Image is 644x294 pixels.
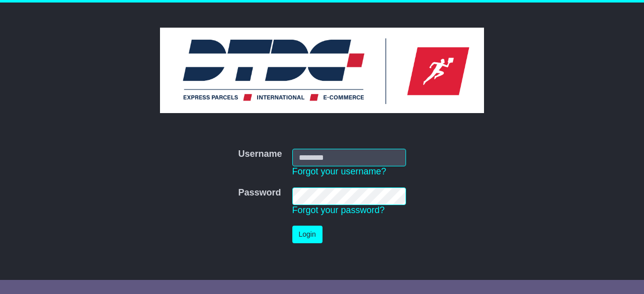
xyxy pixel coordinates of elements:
a: Forgot your username? [292,166,386,176]
label: Username [238,149,282,160]
label: Password [238,187,281,199]
a: Forgot your password? [292,205,385,215]
img: DTDC Australia [160,28,484,113]
button: Login [292,226,323,243]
